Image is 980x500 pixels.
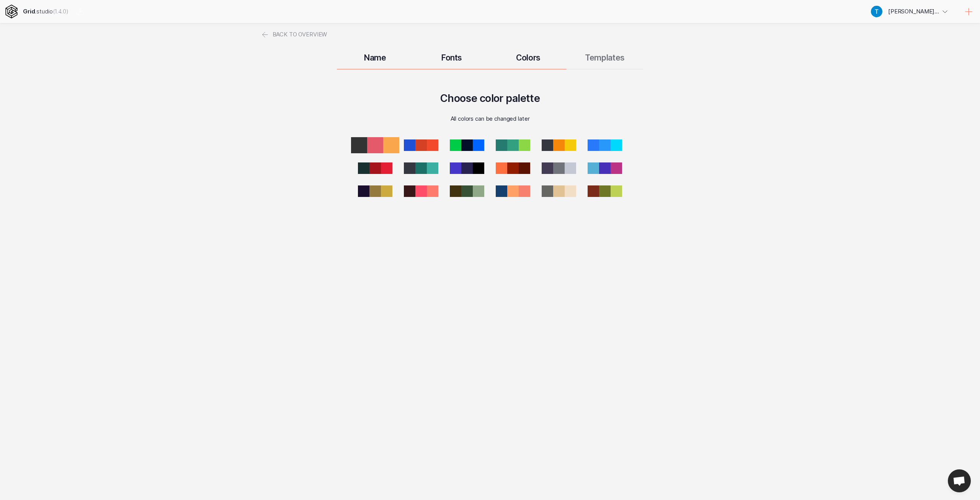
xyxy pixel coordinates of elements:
strong: Grid [23,8,35,15]
h2: Choose color palette [440,92,540,105]
img: Profile picture [871,6,882,17]
div: Open chat [948,469,971,492]
h3: Colors [490,53,567,62]
span: Click to see changelog [53,8,69,15]
a: Back to overview [260,23,327,46]
h3: Name [337,53,413,62]
span: Back to overview [273,23,327,46]
p: All colors can be changed later [451,115,530,122]
h3: Fonts [413,53,490,62]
